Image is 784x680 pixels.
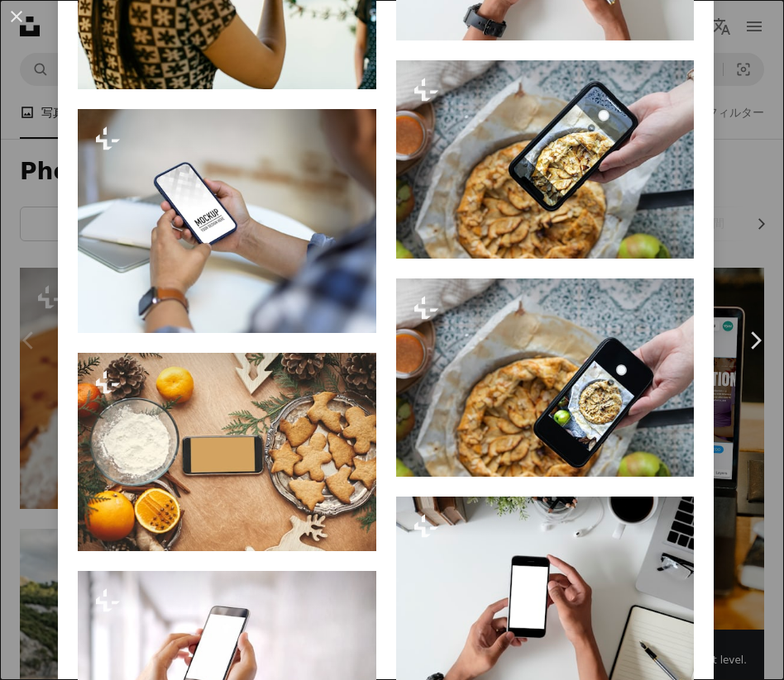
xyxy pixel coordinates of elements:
a: 空の画面とアニス、シナモン、松ぼっくり、素朴なテーブルの上の杉の枝、平らな横のお祝いのジンジャーブレッドクッキーを備えた電話。テキスト用のスペース。メリークリスマス。ホリデーカードのモックアップ [78,444,376,459]
a: コーヒーテーブルの上でスマートフォンを使用する男性の手のトリミングショット、クリッピングパスを含む [78,213,376,228]
a: 次へ [726,261,784,420]
a: 空のディスプレイ画面を持つ手にモックアップスマートフォンを備えた上面図のオフィスデスク。 [396,588,695,603]
img: 空の画面とアニス、シナモン、松ぼっくり、素朴なテーブルの上の杉の枝、平らな横のお祝いのジンジャーブレッドクッキーを備えた電話。テキスト用のスペース。メリークリスマス。ホリデーカードのモックアップ [78,353,376,551]
a: パイの写真を撮る人 [396,369,695,384]
img: パイの写真を撮る人 [396,278,695,477]
img: 携帯電話で食べ物の写真を撮っている人 [396,60,695,259]
a: 携帯電話で食べ物の写真を撮っている人 [396,151,695,166]
a: 人、コミュニケーション、テクノロジーのコンセプト。オフィスでスマートフォンを持つ男性の接写。 [78,662,376,677]
img: コーヒーテーブルの上でスマートフォンを使用する男性の手のトリミングショット、クリッピングパスを含む [78,109,376,332]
